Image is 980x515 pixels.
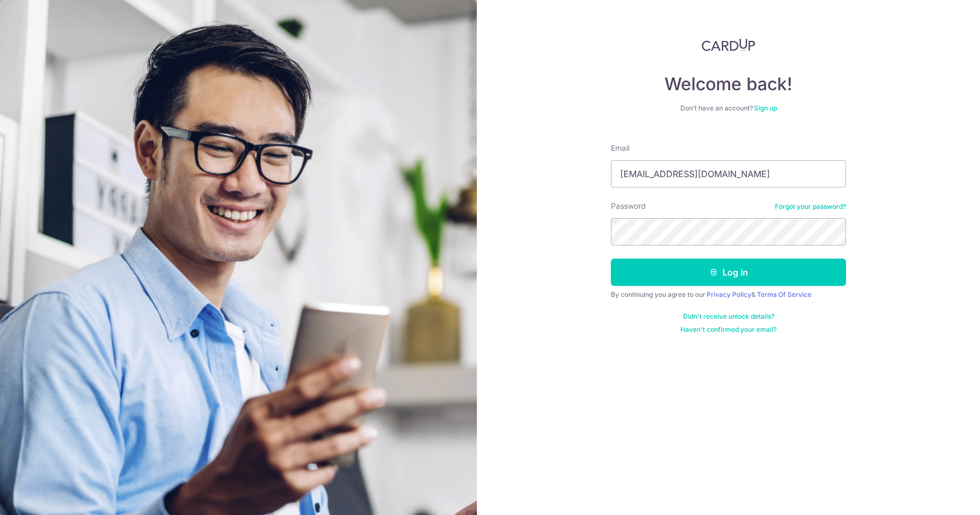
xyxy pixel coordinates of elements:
div: By continuing you agree to our & [611,290,846,299]
input: Enter your Email [611,160,846,188]
img: CardUp Logo [702,38,755,51]
a: Terms Of Service [757,290,812,299]
a: Haven't confirmed your email? [680,325,777,334]
a: Forgot your password? [775,202,846,211]
button: Log in [611,259,846,286]
div: Don’t have an account? [611,104,846,113]
label: Password [611,201,646,212]
a: Didn't receive unlock details? [683,312,774,321]
a: Privacy Policy [707,290,751,299]
a: Sign up [754,104,777,112]
h4: Welcome back! [611,73,846,95]
label: Email [611,143,629,154]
